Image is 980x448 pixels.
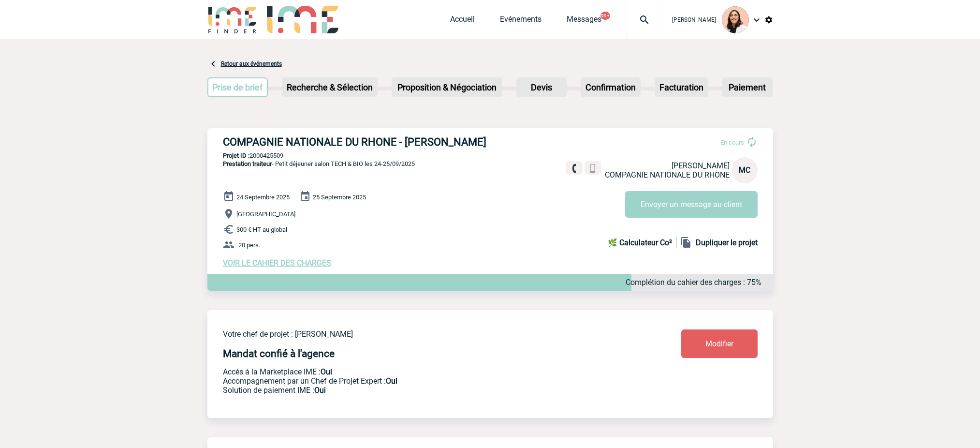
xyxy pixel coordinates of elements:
b: 🌿 Calculateur Co² [608,238,672,247]
span: [PERSON_NAME] [672,161,730,170]
p: Recherche & Sélection [283,78,377,96]
h4: Mandat confié à l'agence [223,348,335,359]
b: Oui [321,367,332,376]
b: Dupliquer le projet [696,238,758,247]
b: Projet ID : [223,152,249,159]
span: En cours [720,139,744,146]
h3: COMPAGNIE NATIONALE DU RHONE - [PERSON_NAME] [223,136,513,148]
a: VOIR LE CAHIER DES CHARGES [223,258,331,268]
p: Paiement [723,78,772,96]
span: 24 Septembre 2025 [236,194,290,201]
a: Evénements [500,15,541,28]
span: 300 € HT au global [236,226,287,233]
a: Messages [567,15,601,28]
b: Oui [314,386,326,395]
p: Accès à la Marketplace IME : [223,367,624,376]
button: 99+ [600,12,610,20]
p: Proposition & Négociation [393,78,501,96]
span: Prestation traiteur [223,160,272,167]
b: Oui [386,376,397,386]
p: Votre chef de projet : [PERSON_NAME] [223,329,624,339]
p: Devis [517,78,566,96]
a: Retour aux événements [221,60,282,67]
span: - Petit déjeuner salon TECH & BIO les 24-25/09/2025 [223,160,415,167]
span: 20 pers. [238,241,260,249]
img: file_copy-black-24dp.png [680,237,692,248]
button: Envoyer un message au client [625,191,758,218]
p: Conformité aux process achat client, Prise en charge de la facturation, Mutualisation de plusieur... [223,386,624,395]
p: Prise de brief [208,78,267,96]
img: IME-Finder [207,6,258,33]
span: COMPAGNIE NATIONALE DU RHONE [605,170,730,179]
span: MC [739,165,750,175]
img: portable.png [588,164,597,173]
p: Prestation payante [223,376,624,386]
span: Modifier [705,339,733,348]
p: 2000425509 [207,152,773,159]
img: fixe.png [570,164,579,173]
span: [GEOGRAPHIC_DATA] [236,210,295,218]
img: 129834-0.png [722,6,749,33]
p: Confirmation [582,78,640,96]
p: Facturation [656,78,707,96]
span: [PERSON_NAME] [672,16,716,23]
span: 25 Septembre 2025 [313,194,366,201]
a: 🌿 Calculateur Co² [608,237,676,248]
a: Accueil [450,15,475,28]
